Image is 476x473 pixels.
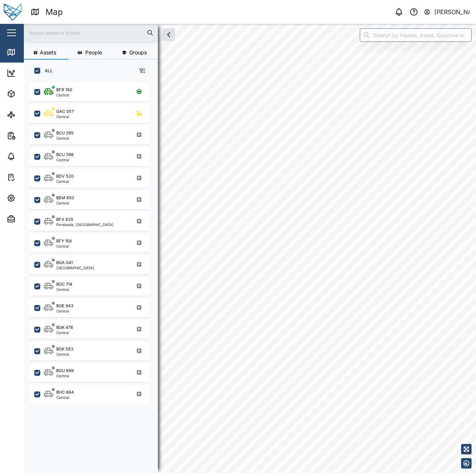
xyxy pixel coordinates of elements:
div: Sites [19,111,37,119]
div: Settings [19,194,46,202]
div: Admin [19,215,41,223]
div: BGU 699 [56,368,74,374]
div: Dashboard [19,69,53,77]
div: BGK 563 [56,346,73,352]
div: Tasks [19,173,40,181]
div: Central [56,288,72,291]
div: Central [56,115,74,118]
div: BGE 943 [56,303,73,309]
div: [PERSON_NAME] [434,7,470,17]
div: BCU 395 [56,130,74,136]
div: grid [30,80,158,467]
input: Search by People, Asset, Geozone or Place [360,28,472,42]
div: BFX 625 [56,216,73,223]
div: Central [56,136,74,140]
div: BDV 520 [56,173,74,180]
div: Central [56,93,72,97]
div: Alarms [19,152,42,161]
div: Central [56,374,74,378]
div: Central [56,352,73,356]
input: Search assets or drivers [28,27,153,38]
div: BHC 684 [56,389,74,396]
div: Porebada, [GEOGRAPHIC_DATA] [56,223,114,226]
div: Central [56,201,74,205]
div: Reports [19,131,45,140]
div: BGK 478 [56,324,73,331]
div: BFR 740 [56,87,72,93]
span: Assets [40,50,56,55]
label: ALL [40,68,53,74]
div: BCU 396 [56,152,74,158]
div: Central [56,331,73,334]
div: [GEOGRAPHIC_DATA] [56,266,94,270]
div: Central [56,244,72,248]
div: GAC 057 [56,108,74,115]
img: Main Logo [4,4,22,20]
button: [PERSON_NAME] [423,7,470,17]
div: Central [56,396,74,399]
div: Central [56,180,74,183]
div: BEM 850 [56,195,74,201]
span: Groups [129,50,147,55]
span: People [85,50,102,55]
div: BGA 041 [56,260,73,266]
div: Central [56,309,73,313]
canvas: Map [24,24,476,473]
div: Central [56,158,74,162]
div: Assets [19,90,42,98]
div: BGC 714 [56,281,72,288]
div: Map [45,6,63,19]
div: BFY 158 [56,238,72,244]
div: Map [19,48,36,56]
